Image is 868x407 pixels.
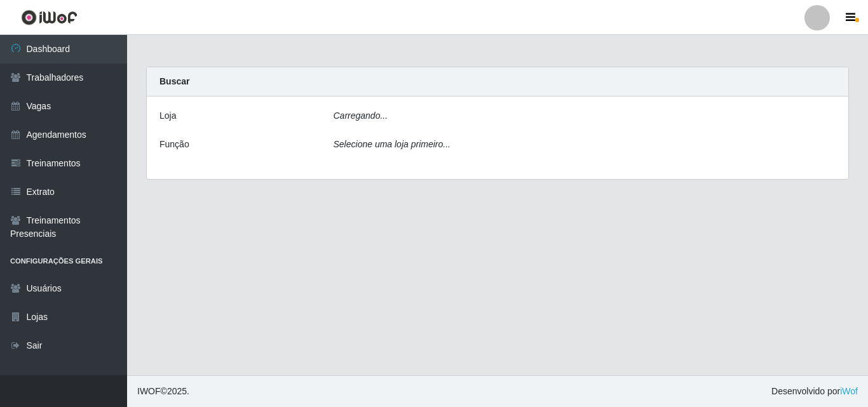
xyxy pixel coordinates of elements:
[137,385,189,398] span: © 2025 .
[21,10,78,25] img: CoreUI Logo
[159,109,176,123] label: Loja
[159,76,189,86] strong: Buscar
[137,386,161,396] span: IWOF
[771,385,858,398] span: Desenvolvido por
[840,386,858,396] a: iWof
[159,138,189,151] label: Função
[334,110,388,121] i: Carregando...
[334,139,451,149] i: Selecione uma loja primeiro...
